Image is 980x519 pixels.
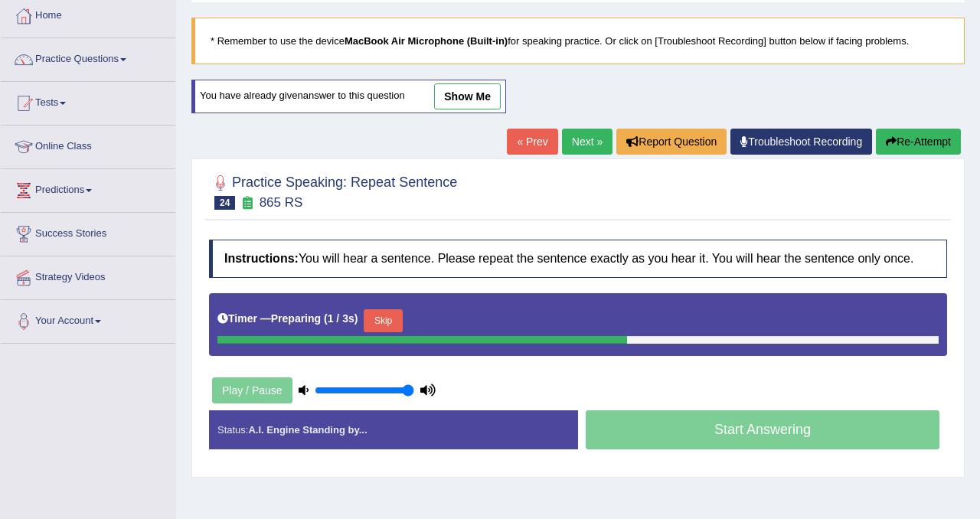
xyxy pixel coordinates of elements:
b: Preparing [271,312,321,325]
a: « Prev [507,129,557,155]
strong: A.I. Engine Standing by... [248,424,367,436]
b: ( [324,312,328,325]
div: You have already given answer to this question [191,80,506,113]
a: Practice Questions [1,38,175,77]
h4: You will hear a sentence. Please repeat the sentence exactly as you hear it. You will hear the se... [209,240,947,278]
button: Report Question [616,129,727,155]
span: 24 [214,196,235,210]
div: Status: [209,410,578,449]
b: ) [354,312,358,325]
a: show me [434,83,501,109]
small: Exam occurring question [239,196,255,211]
a: Online Class [1,126,175,164]
a: Your Account [1,300,175,338]
blockquote: * Remember to use the device for speaking practice. Or click on [Troubleshoot Recording] button b... [191,18,965,64]
button: Skip [364,309,402,332]
a: Strategy Videos [1,256,175,295]
b: 1 / 3s [328,312,354,325]
button: Re-Attempt [876,129,961,155]
a: Next » [562,129,612,155]
a: Success Stories [1,213,175,251]
h5: Timer — [217,313,358,325]
small: 865 RS [260,195,303,210]
b: Instructions: [224,252,299,265]
a: Tests [1,82,175,120]
a: Troubleshoot Recording [730,129,872,155]
b: MacBook Air Microphone (Built-in) [345,35,508,47]
a: Predictions [1,169,175,207]
h2: Practice Speaking: Repeat Sentence [209,171,457,210]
